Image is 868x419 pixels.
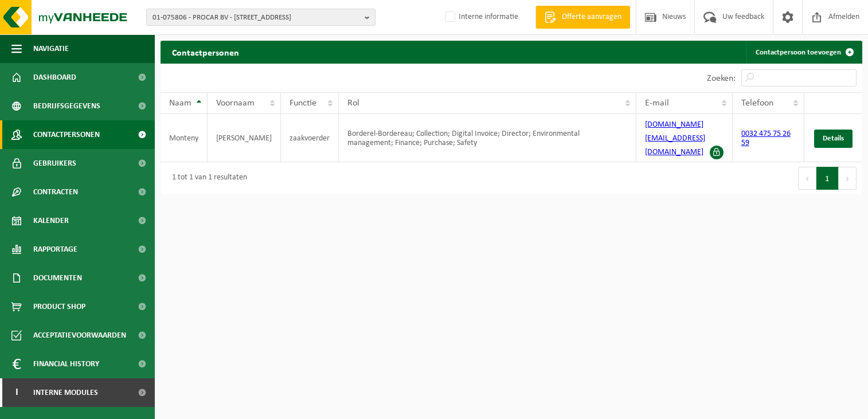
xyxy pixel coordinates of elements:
[33,206,69,235] span: Kalender
[645,120,705,156] a: [DOMAIN_NAME][EMAIL_ADDRESS][DOMAIN_NAME]
[153,9,360,26] span: 01-075806 - PROCAR BV - [STREET_ADDRESS]
[798,167,816,190] button: Previous
[33,34,69,63] span: Navigatie
[33,264,82,292] span: Documenten
[443,9,518,26] label: Interne informatie
[281,114,339,162] td: zaakvoerder
[161,114,208,162] td: Monteny
[33,235,77,264] span: Rapportage
[741,130,791,147] a: 0032 475 75 26 59
[169,99,191,108] span: Naam
[33,149,76,178] span: Gebruikers
[33,378,98,407] span: Interne modules
[33,321,126,350] span: Acceptatievoorwaarden
[166,168,247,189] div: 1 tot 1 van 1 resultaten
[741,99,773,108] span: Telefoon
[146,9,376,26] button: 01-075806 - PROCAR BV - [STREET_ADDRESS]
[33,292,85,321] span: Product Shop
[216,99,255,108] span: Voornaam
[823,135,844,142] span: Details
[814,130,853,148] a: Details
[645,99,669,108] span: E-mail
[347,99,359,108] span: Rol
[339,114,636,162] td: Borderel-Bordereau; Collection; Digital Invoice; Director; Environmental management; Finance; Pur...
[33,120,100,149] span: Contactpersonen
[707,74,736,83] label: Zoeken:
[33,178,78,206] span: Contracten
[535,6,630,29] a: Offerte aanvragen
[839,167,857,190] button: Next
[11,378,22,407] span: I
[559,11,624,23] span: Offerte aanvragen
[161,41,251,63] h2: Contactpersonen
[816,167,839,190] button: 1
[33,63,76,92] span: Dashboard
[33,92,100,120] span: Bedrijfsgegevens
[746,41,861,64] a: Contactpersoon toevoegen
[208,114,281,162] td: [PERSON_NAME]
[33,350,99,378] span: Financial History
[290,99,316,108] span: Functie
